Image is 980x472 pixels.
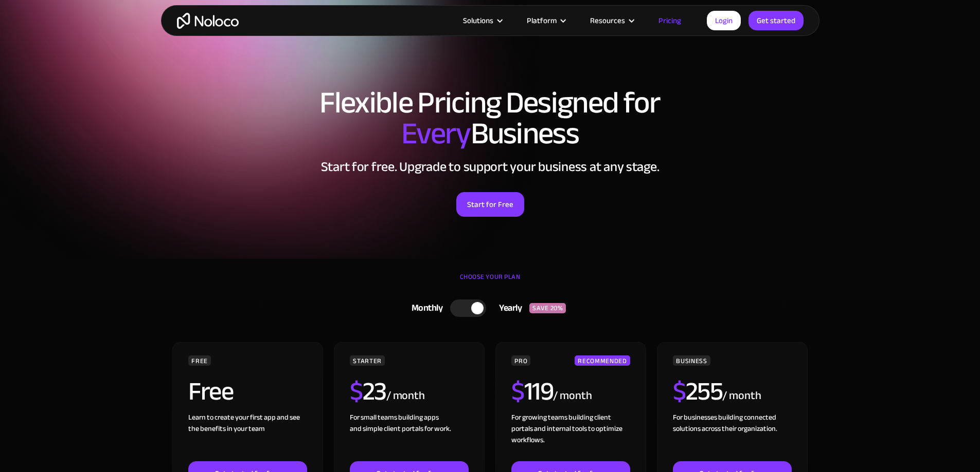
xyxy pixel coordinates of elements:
span: Every [401,105,471,162]
div: For businesses building connected solutions across their organization. ‍ [673,412,791,461]
div: Platform [527,14,557,27]
div: Learn to create your first app and see the benefits in your team ‍ [188,412,307,461]
div: SAVE 20% [529,303,566,313]
a: Start for Free [456,192,524,217]
h1: Flexible Pricing Designed for Business [171,87,809,149]
div: Solutions [463,14,493,27]
a: Pricing [646,14,694,27]
h2: 23 [350,379,386,404]
div: Yearly [486,300,529,316]
div: BUSINESS [673,355,710,366]
div: Resources [590,14,625,27]
a: Get started [749,11,804,30]
span: $ [673,367,686,416]
div: For growing teams building client portals and internal tools to optimize workflows. [511,412,630,461]
h2: 119 [511,379,553,404]
div: Solutions [450,14,514,27]
div: FREE [188,355,211,366]
div: Platform [514,14,577,27]
div: RECOMMENDED [575,355,630,366]
span: $ [511,367,524,416]
h2: 255 [673,379,722,404]
h2: Free [188,379,233,404]
div: STARTER [350,355,384,366]
div: / month [722,388,761,404]
div: Resources [577,14,646,27]
h2: Start for free. Upgrade to support your business at any stage. [171,159,809,175]
a: Login [707,11,741,30]
div: For small teams building apps and simple client portals for work. ‍ [350,412,468,461]
div: CHOOSE YOUR PLAN [171,269,809,295]
span: $ [350,367,363,416]
div: PRO [511,355,530,366]
div: Monthly [399,300,451,316]
a: home [177,13,239,29]
div: / month [553,388,592,404]
div: / month [386,388,425,404]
